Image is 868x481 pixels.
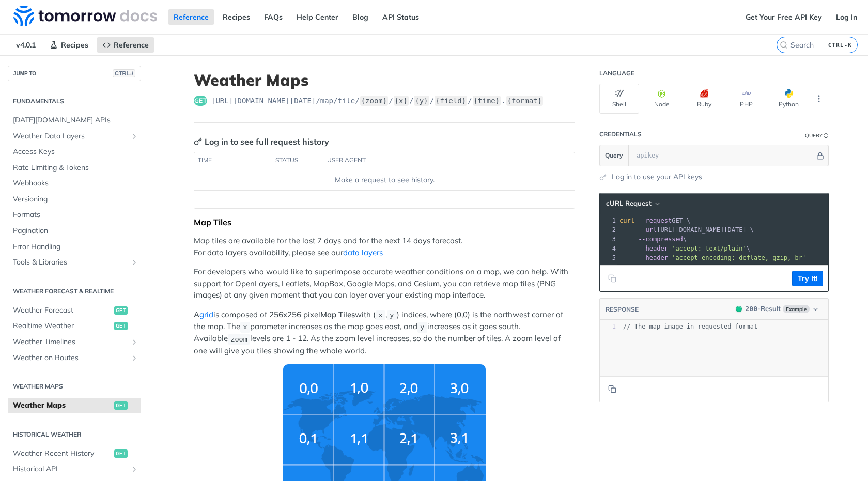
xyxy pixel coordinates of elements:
a: Tools & LibrariesShow subpages for Tools & Libraries [8,255,141,270]
div: Make a request to see history. [198,175,570,185]
button: Node [642,84,681,114]
p: Map tiles are available for the last 7 days and for the next 14 days forecast. For data layers av... [194,235,575,258]
p: For developers who would like to superimpose accurate weather conditions on a map, we can help. W... [194,266,575,301]
span: GET \ [619,217,690,224]
span: get [114,322,128,330]
span: https://api.tomorrow.io/v4/map/tile/{zoom}/{x}/{y}/{field}/{time}.{format} [211,96,544,106]
a: Historical APIShow subpages for Historical API [8,461,141,477]
a: Reference [168,9,214,25]
span: 'accept: text/plain' [672,245,747,252]
a: Recipes [44,37,94,53]
span: Reference [114,40,149,50]
a: Recipes [217,9,256,25]
th: time [194,152,272,169]
button: Copy to clipboard [605,381,619,397]
button: Try It! [792,271,823,286]
div: 5 [600,253,617,262]
span: get [114,449,128,458]
span: Query [605,151,623,160]
span: Weather Forecast [13,305,112,316]
svg: Search [780,41,788,49]
input: apikey [631,145,815,166]
span: Realtime Weather [13,321,112,331]
a: Versioning [8,192,141,207]
label: {field} [435,96,467,106]
svg: More ellipsis [814,94,824,103]
span: Historical API [13,464,128,474]
div: Language [599,69,634,77]
kbd: CTRL-K [826,40,855,50]
button: Show subpages for Historical API [130,465,138,473]
a: Blog [347,9,374,25]
a: [DATE][DOMAIN_NAME] APIs [8,113,141,128]
h2: Historical Weather [8,430,141,439]
h2: Fundamentals [8,97,141,106]
a: Weather Mapsget [8,398,141,413]
h2: Weather Forecast & realtime [8,287,141,296]
span: Webhooks [13,178,138,189]
button: Copy to clipboard [605,271,619,286]
span: Tools & Libraries [13,257,128,268]
span: --request [638,217,672,224]
div: QueryInformation [805,132,829,139]
span: v4.0.1 [10,37,41,53]
a: Webhooks [8,176,141,191]
label: {zoom} [360,96,389,106]
span: Rate Limiting & Tokens [13,163,138,173]
div: 1 [600,322,616,331]
span: zoom [230,335,247,343]
span: Weather Maps [13,400,112,411]
button: Hide [815,150,826,161]
span: CTRL-/ [113,69,135,77]
span: x [378,312,382,319]
span: // The map image in requested format [623,323,757,330]
div: 3 [600,235,617,244]
span: Recipes [61,40,88,50]
span: Formats [13,210,138,220]
button: Query [600,145,629,166]
span: y [420,323,424,331]
span: --url [638,226,657,234]
span: curl [619,217,634,224]
a: FAQs [258,9,288,25]
span: Weather on Routes [13,353,128,363]
a: Rate Limiting & Tokens [8,160,141,176]
span: [URL][DOMAIN_NAME][DATE] \ [619,226,754,234]
h2: Weather Maps [8,382,141,391]
a: Weather on RoutesShow subpages for Weather on Routes [8,350,141,366]
div: 1 [600,216,617,225]
button: cURL Request [602,198,663,209]
span: \ [619,236,687,243]
div: 4 [600,244,617,253]
span: get [194,96,207,106]
span: y [390,312,394,319]
label: {time} [473,96,501,106]
img: Tomorrow.io Weather API Docs [13,6,157,26]
svg: Key [194,137,202,146]
span: --header [638,245,668,252]
button: Python [769,84,809,114]
button: 200200-ResultExample [731,304,823,314]
a: Error Handling [8,239,141,255]
a: Log In [830,9,863,25]
a: Weather Data LayersShow subpages for Weather Data Layers [8,129,141,144]
a: Formats [8,207,141,223]
span: get [114,306,128,315]
label: {format} [506,96,543,106]
a: Weather Recent Historyget [8,446,141,461]
a: Log in to use your API keys [612,172,702,182]
i: Information [824,133,829,138]
button: Ruby [684,84,724,114]
span: Weather Data Layers [13,131,128,142]
div: - Result [746,304,781,314]
a: Reference [97,37,154,53]
button: PHP [726,84,766,114]
span: 'accept-encoding: deflate, gzip, br' [672,254,806,261]
label: {y} [414,96,429,106]
a: Weather TimelinesShow subpages for Weather Timelines [8,334,141,350]
span: Error Handling [13,242,138,252]
label: {x} [394,96,409,106]
a: Realtime Weatherget [8,318,141,334]
span: cURL Request [606,199,652,208]
span: --header [638,254,668,261]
